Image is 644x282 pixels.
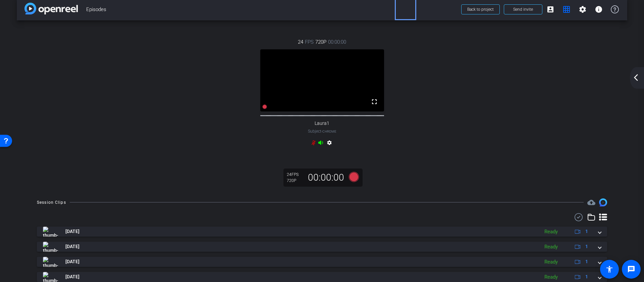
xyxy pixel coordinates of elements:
[562,5,571,13] mat-icon: grid_on
[585,258,588,265] span: 1
[322,130,336,133] span: Chrome
[43,227,58,237] img: thumb-nail
[304,172,348,183] div: 00:00:00
[328,38,346,46] span: 00:00:00
[24,3,78,14] img: app-logo
[600,260,619,279] a: accessibility
[65,258,79,265] span: [DATE]
[321,129,322,134] span: -
[65,273,79,280] span: [DATE]
[308,128,336,134] span: Subject
[585,243,588,250] span: 1
[315,121,329,126] span: Laura1
[599,198,607,206] img: Session clips
[591,1,607,17] button: info
[632,74,640,82] mat-icon: arrow_back_ios_new
[298,38,303,46] span: 24
[461,4,500,14] button: Back to project
[287,178,304,183] div: 720P
[43,272,58,282] img: thumb-nail
[305,38,314,46] span: FPS
[315,38,326,46] span: 720P
[595,5,603,13] mat-icon: info
[541,273,561,281] div: Ready
[65,243,79,250] span: [DATE]
[627,265,635,273] mat-icon: message
[541,243,561,251] div: Ready
[542,1,558,17] button: account_box
[575,1,591,17] button: settings
[65,228,79,235] span: [DATE]
[607,1,623,17] button: Color
[585,273,588,280] span: 1
[587,198,595,206] mat-icon: cloud_upload
[622,260,641,279] a: message
[558,1,575,17] button: grid_on
[43,242,58,252] img: thumb-nail
[86,3,457,16] span: Episodes
[370,98,378,106] mat-icon: fullscreen
[541,228,561,236] div: Ready
[467,7,494,12] span: Back to project
[513,7,533,12] span: Send invite
[605,265,613,273] mat-icon: accessibility
[37,199,66,206] div: Session Clips
[287,172,304,177] div: 24
[541,258,561,266] div: Ready
[574,213,584,221] mat-icon: Toggle
[504,4,542,14] button: Send invite
[585,228,588,235] span: 1
[587,198,595,206] span: Destinations for your clips
[579,5,587,13] mat-icon: settings
[546,5,554,13] mat-icon: account_box
[291,172,299,177] span: FPS
[325,140,333,148] mat-icon: settings
[43,257,58,267] img: thumb-nail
